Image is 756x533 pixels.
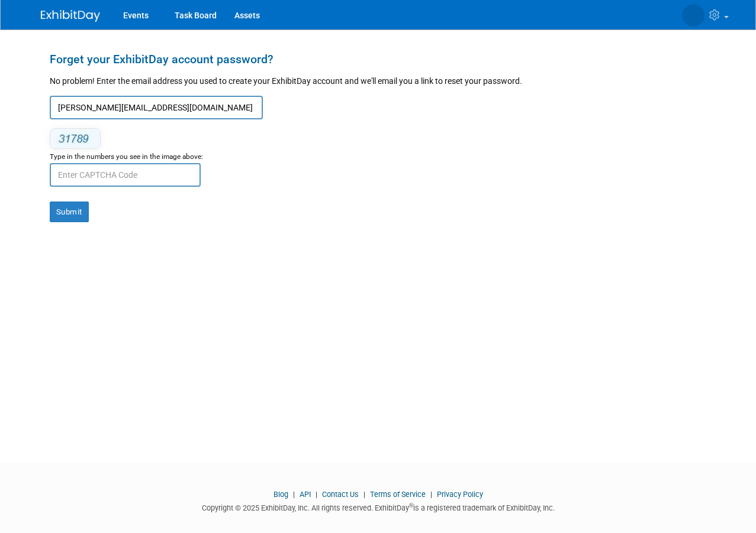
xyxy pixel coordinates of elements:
a: API [300,490,311,499]
small: Type in the numbers you see in the image above: [50,152,203,161]
input: Email Address [50,96,263,119]
a: Blog [274,490,288,499]
a: Privacy Policy [437,490,483,499]
a: Terms of Service [370,490,426,499]
span: | [427,490,435,499]
img: ExhibitDay [41,10,100,22]
span: | [290,490,298,499]
span: | [313,490,320,499]
a: Contact Us [322,490,359,499]
img: Garrett Peterson [682,4,704,27]
h1: Forget your ExhibitDay account password? [50,53,725,66]
input: Enter CAPTCHA Code [50,163,201,187]
img: CAPTCHA image [50,128,101,149]
button: Submit [50,201,89,222]
span: | [361,490,368,499]
div: No problem! Enter the email address you used to create your ExhibitDay account and we'll email yo... [50,72,725,96]
sup: ® [409,502,413,509]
